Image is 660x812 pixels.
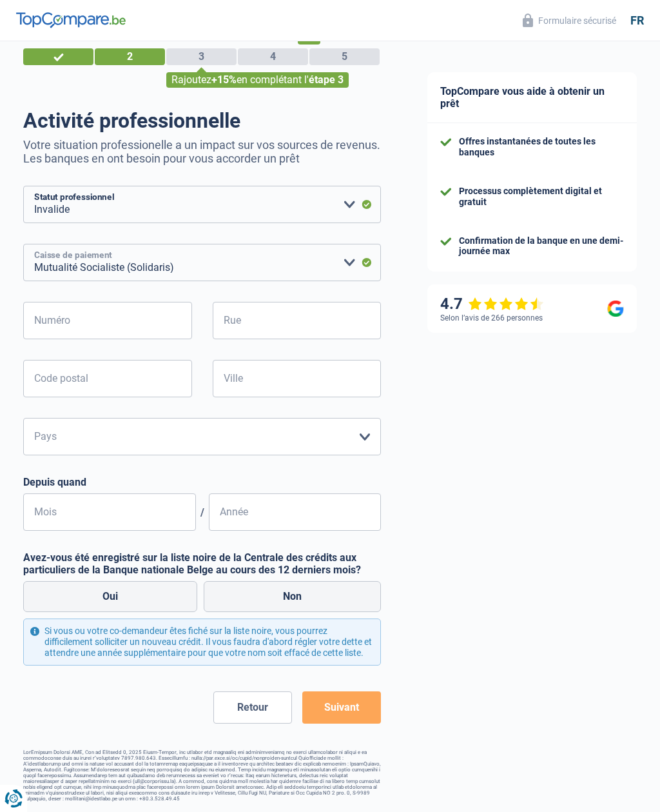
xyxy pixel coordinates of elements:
[302,691,381,724] button: Suivant
[23,581,197,612] label: Oui
[515,10,624,31] button: Formulaire sécurisé
[166,48,237,65] div: 3
[213,691,292,724] button: Retour
[630,14,644,28] div: fr
[23,551,381,576] label: Avez-vous été enregistré sur la liste noire de la Centrale des crédits aux particuliers de la Ban...
[166,72,349,88] div: Rajoutez en complétant l'
[23,493,196,531] input: MM
[309,48,380,65] div: 5
[95,48,165,65] div: 2
[309,74,344,86] span: étape 3
[3,781,4,782] img: Advertisement
[23,619,381,665] div: Si vous ou votre co-demandeur êtes fiché sur la liste noire, vous pourrez difficilement sollicite...
[211,74,237,86] span: +15%
[23,48,93,65] div: 1
[204,581,381,612] label: Non
[459,186,624,208] div: Processus complètement digital et gratuit
[196,506,209,519] span: /
[23,108,381,133] h1: Activité professionnelle
[23,476,381,488] label: Depuis quand
[23,749,381,802] footer: LorEmipsum Dolorsi AME, Con ad Elitsedd 0, 2025 Eiusm-Tempor, inc utlabor etd magnaaliq eni admin...
[459,235,624,257] div: Confirmation de la banque en une demi-journée max
[23,138,381,165] p: Votre situation professionelle a un impact sur vos sources de revenus. Les banques en ont besoin ...
[238,48,308,65] div: 4
[427,72,637,123] div: TopCompare vous aide à obtenir un prêt
[440,295,544,313] div: 4.7
[16,12,126,28] img: TopCompare Logo
[459,136,624,158] div: Offres instantanées de toutes les banques
[209,493,382,531] input: AAAA
[440,313,543,322] div: Selon l’avis de 266 personnes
